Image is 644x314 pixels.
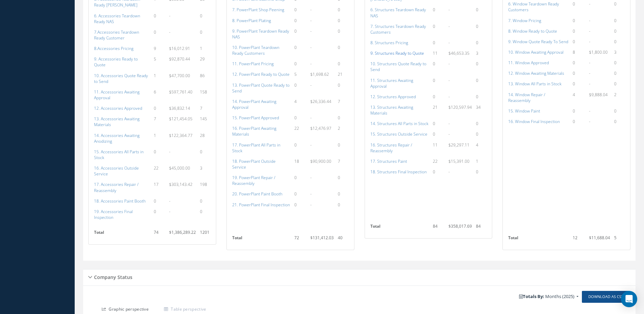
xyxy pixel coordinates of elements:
[431,102,446,118] td: 21
[336,189,350,199] td: 0
[612,47,627,57] td: 3
[508,108,540,114] a: 15. Window Paint
[612,233,627,246] td: 5
[310,235,334,241] span: $131,412.03
[589,108,590,114] span: -
[612,116,627,127] td: 0
[198,87,213,103] td: 158
[198,179,213,195] td: 198
[431,118,446,129] td: 0
[474,156,489,167] td: 1
[94,198,146,204] a: 18. Accessories Paint Booth
[448,23,450,29] span: -
[310,82,312,88] span: -
[508,28,557,34] a: 8. Window Ready to Quote
[230,233,293,246] th: Total
[431,129,446,139] td: 0
[474,58,489,75] td: 0
[545,293,574,299] span: Months (2025)
[198,54,213,70] td: 29
[474,75,489,91] td: 0
[448,104,472,110] span: $120,597.94
[198,70,213,87] td: 86
[292,96,308,112] td: 4
[370,40,408,46] a: 8. Structures Pricing
[516,292,582,302] a: Totals By: Months (2025)
[292,172,308,189] td: 0
[336,80,350,96] td: 0
[589,119,590,124] span: -
[336,26,350,42] td: 0
[152,114,167,130] td: 7
[198,114,213,130] td: 145
[152,43,167,54] td: 9
[310,45,312,50] span: -
[506,233,571,246] th: Total
[152,196,167,206] td: 0
[292,140,308,156] td: 0
[94,209,133,220] a: 19. Accessories Final Inspection
[169,209,170,214] span: -
[292,26,308,42] td: 0
[292,199,308,210] td: 0
[310,99,331,104] span: $26,336.44
[232,28,289,40] a: 9. PowerPlant Teardown Ready NAS
[94,181,139,193] a: 17. Accessories Repair / Reassembly
[431,91,446,102] td: 0
[198,130,213,146] td: 28
[370,61,426,72] a: 10. Structures Quote Ready to Send
[474,118,489,129] td: 0
[571,57,587,68] td: 0
[431,58,446,75] td: 0
[232,99,276,110] a: 14. PowerPlant Awaiting Approval
[336,42,350,58] td: 0
[152,130,167,146] td: 1
[448,158,470,164] span: $15,391.00
[198,196,213,206] td: 0
[589,92,608,98] span: $9,888.04
[310,142,312,148] span: -
[448,77,450,83] span: -
[152,87,167,103] td: 6
[169,229,196,235] span: $1,386,289.22
[448,121,450,126] span: -
[94,165,139,177] a: 16. Accessories Outside Service
[589,60,590,66] span: -
[431,48,446,58] td: 11
[336,172,350,189] td: 0
[336,15,350,26] td: 0
[448,94,450,100] span: -
[370,23,426,35] a: 7. Structures Teardown Ready Customers
[508,60,549,66] a: 11. Window Approved
[94,46,133,51] a: 8.Accessories Pricing
[571,116,587,127] td: 0
[336,233,350,246] td: 40
[336,4,350,15] td: 0
[232,7,284,13] a: 7. PowerPlant Shop Peening
[292,112,308,123] td: 0
[169,133,192,138] span: $122,364.77
[448,7,450,13] span: -
[232,142,280,154] a: 17. PowerPlant All Parts in Stock
[232,61,274,67] a: 11. PowerPlant Pricing
[94,116,140,127] a: 13. Accessories Awaiting Materials
[310,125,331,131] span: $12,476.97
[612,57,627,68] td: 0
[431,140,446,156] td: 11
[169,198,170,204] span: -
[612,106,627,116] td: 0
[370,7,426,18] a: 6. Structures Teardown Ready NAS
[232,18,271,23] a: 8. PowerPlant Plating
[232,175,275,186] a: 19. PowerPlant Repair / Reassembly
[232,191,282,197] a: 20. PowerPlant Paint Booth
[571,89,587,106] td: 4
[152,227,167,241] td: 74
[370,169,427,175] a: 18. Structures Final Inspection
[474,221,489,235] td: 84
[310,18,312,23] span: -
[169,116,192,122] span: $121,454.05
[612,68,627,78] td: 0
[292,69,308,80] td: 5
[310,202,312,208] span: -
[474,4,489,21] td: 0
